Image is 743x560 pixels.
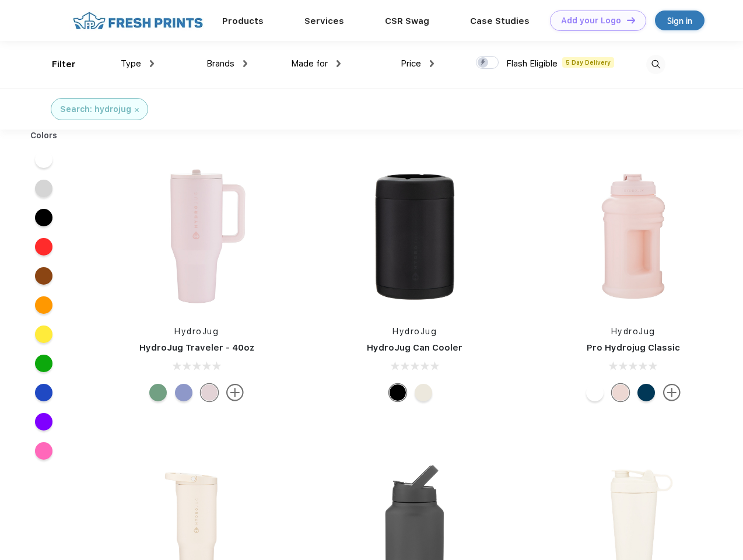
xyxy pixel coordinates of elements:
a: Pro Hydrojug Classic [587,342,680,353]
img: dropdown.png [430,60,434,67]
img: func=resize&h=266 [556,159,711,314]
img: dropdown.png [243,60,247,67]
img: desktop_search.svg [646,55,665,74]
img: filter_cancel.svg [135,108,139,112]
span: Type [121,58,141,69]
span: Flash Eligible [506,58,558,69]
div: Filter [52,58,76,71]
div: Cream [415,384,432,401]
img: func=resize&h=266 [119,159,274,314]
div: Navy [637,384,655,401]
div: Search: hydrojug [60,103,131,116]
img: dropdown.png [150,60,154,67]
a: Products [222,16,264,26]
div: Peri [175,384,192,401]
a: HydroJug [611,327,656,336]
img: func=resize&h=266 [337,159,492,314]
span: 5 Day Delivery [562,57,614,68]
img: DT [627,17,635,23]
a: HydroJug [392,327,437,336]
span: Price [401,58,421,69]
a: HydroJug Can Cooler [367,342,462,353]
div: Add your Logo [561,16,621,26]
img: more.svg [663,384,681,401]
div: Pink Sand [201,384,218,401]
img: more.svg [226,384,244,401]
span: Brands [206,58,234,69]
div: Sign in [667,14,692,27]
img: dropdown.png [337,60,341,67]
a: HydroJug [174,327,219,336]
div: White [586,384,604,401]
a: Sign in [655,10,705,30]
div: Black [389,384,406,401]
span: Made for [291,58,328,69]
div: Sage [149,384,167,401]
div: Pink Sand [612,384,629,401]
div: Colors [22,129,66,142]
img: fo%20logo%202.webp [69,10,206,31]
a: HydroJug Traveler - 40oz [139,342,254,353]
